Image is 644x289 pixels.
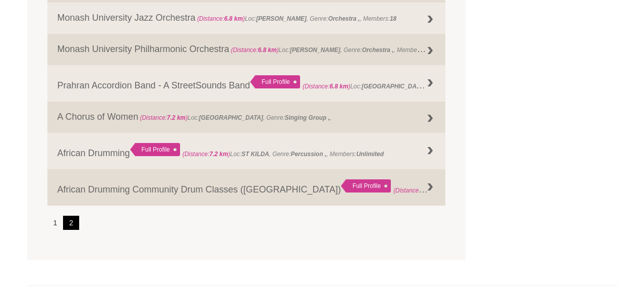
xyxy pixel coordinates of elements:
strong: [PERSON_NAME] [256,15,307,22]
strong: [GEOGRAPHIC_DATA] [362,80,426,90]
strong: Orchestra , [328,15,360,22]
a: Monash University Jazz Orchestra (Distance:6.8 km)Loc:[PERSON_NAME], Genre:Orchestra ,, Members:18 [47,3,446,34]
strong: ST KILDA [242,151,269,158]
div: Full Profile [341,179,391,192]
a: Monash University Philharmonic Orchestra (Distance:6.8 km)Loc:[PERSON_NAME], Genre:Orchestra ,, M... [47,34,446,65]
span: Loc: , Genre: , Members: [229,44,431,54]
strong: 7.2 km [167,114,186,121]
span: Loc: , Genre: , [393,184,534,195]
span: Loc: , Genre: , [138,114,331,121]
a: Prahran Accordion Band - A StreetSounds Band Full Profile (Distance:6.8 km)Loc:[GEOGRAPHIC_DATA],... [47,65,446,102]
span: (Distance: ) [183,151,230,158]
span: Loc: , Genre: , Members: [183,151,384,158]
span: (Distance: ) [303,83,350,90]
span: (Distance: ) [393,184,441,195]
strong: [PERSON_NAME] [290,46,340,54]
span: (Distance: ) [231,46,279,54]
strong: Unlimited [357,151,384,158]
span: Loc: , Genre: , Members: [196,15,397,22]
a: African Drumming Community Drum Classes ([GEOGRAPHIC_DATA]) Full Profile (Distance:7.2 km)Loc:, G... [47,169,446,206]
strong: [GEOGRAPHIC_DATA] [199,114,263,121]
strong: Singing Group , [285,114,330,121]
li: 1 [47,216,64,230]
span: Loc: , Genre: , Members: [303,80,543,90]
strong: Percussion , [291,151,327,158]
strong: 7.2 km [209,151,228,158]
a: A Chorus of Women (Distance:7.2 km)Loc:[GEOGRAPHIC_DATA], Genre:Singing Group ,, [47,102,446,133]
strong: 18 [390,15,396,22]
span: (Distance: ) [140,114,188,121]
span: (Distance: ) [197,15,245,22]
strong: Orchestra , [362,46,394,54]
a: African Drumming Full Profile (Distance:7.2 km)Loc:ST KILDA, Genre:Percussion ,, Members:Unlimited [47,133,446,169]
a: 2 [63,216,79,230]
strong: 6.8 km [329,83,348,90]
strong: 6.8 km [258,46,276,54]
div: Full Profile [130,143,180,156]
strong: 6.8 km [224,15,243,22]
div: Full Profile [250,75,300,88]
